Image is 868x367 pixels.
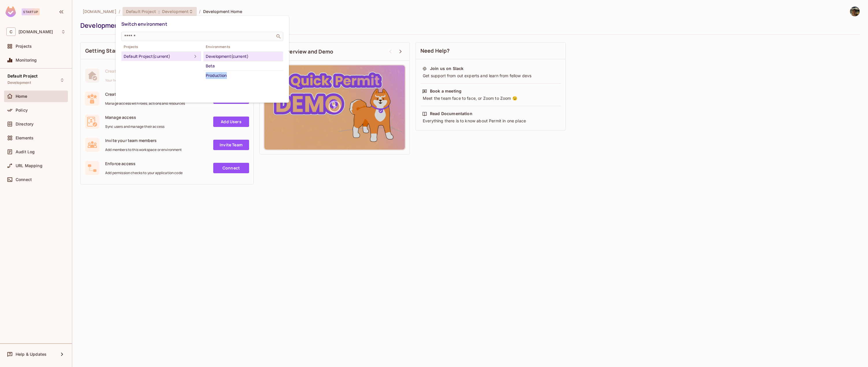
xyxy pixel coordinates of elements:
[206,53,281,60] div: Development (current)
[121,21,167,27] span: Switch environment
[206,62,281,69] div: Beta
[206,72,281,79] div: Production
[121,45,201,49] span: Projects
[203,45,283,49] span: Environments
[124,53,192,60] div: Default Project (current)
